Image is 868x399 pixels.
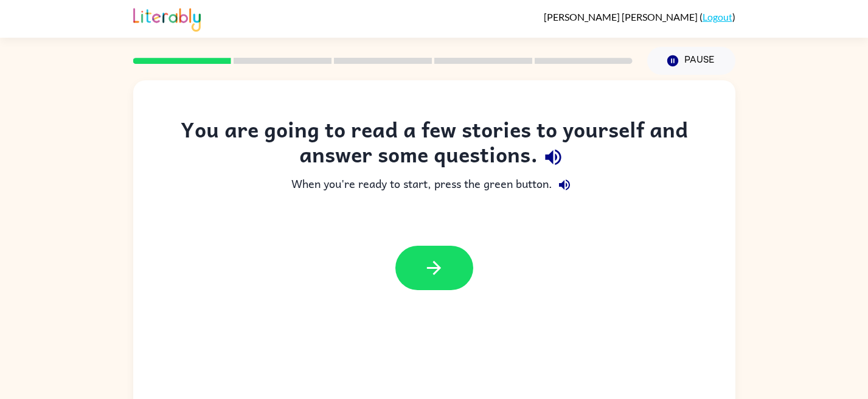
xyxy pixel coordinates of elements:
a: Logout [703,11,732,23]
div: ( ) [544,11,735,23]
div: You are going to read a few stories to yourself and answer some questions. [158,117,711,173]
img: Literably [133,5,201,32]
button: Pause [647,47,735,75]
span: [PERSON_NAME] [PERSON_NAME] [544,11,700,23]
div: When you're ready to start, press the green button. [158,173,711,197]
